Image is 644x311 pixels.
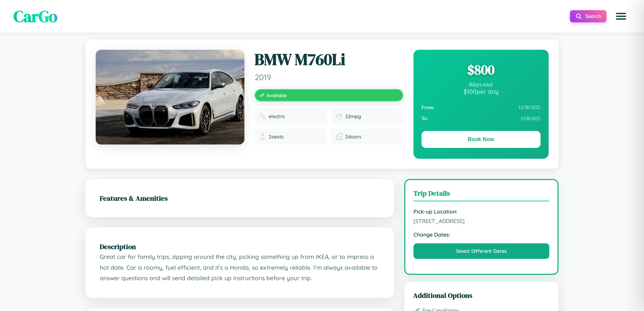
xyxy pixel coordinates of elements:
[413,218,550,224] span: [STREET_ADDRESS]
[255,50,403,69] h1: BMW M760Li
[413,243,550,259] button: Select Different Dates
[345,113,361,119] span: 22 mpg
[267,92,287,98] span: Available
[269,113,285,119] span: electric
[422,116,428,121] strong: To:
[422,88,541,95] div: $ 100 per day
[422,102,541,113] div: 11 / 30 / 2025
[345,134,361,140] span: 2 doors
[96,50,244,145] img: BMW M760Li 2019
[422,82,541,88] div: 8 days total
[570,10,606,22] button: Search
[255,72,403,82] span: 2019
[413,290,550,300] h3: Additional Options
[336,113,342,120] img: Fuel efficiency
[269,134,284,140] span: 2 seats
[14,5,57,27] span: CarGo
[413,188,550,201] h3: Trip Details
[422,61,541,79] div: $ 800
[100,242,380,251] h2: Description
[422,105,435,110] strong: From:
[612,7,630,26] button: Open menu
[422,113,541,124] div: 12 / 8 / 2025
[336,133,342,140] img: Doors
[586,13,601,19] span: Search
[100,251,380,284] p: Great car for family trips, zipping around the city, picking something up from IKEA, or to impres...
[259,113,266,120] img: Fuel type
[422,131,541,148] button: Book Now
[413,231,550,238] strong: Change Dates:
[259,133,266,140] img: Seats
[413,208,550,215] strong: Pick-up Location:
[100,193,380,203] h2: Features & Amenities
